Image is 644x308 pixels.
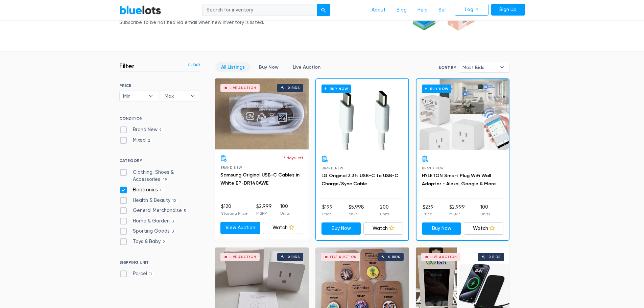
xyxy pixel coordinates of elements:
p: Starting Price [221,210,248,216]
label: General Merchandise [119,207,188,214]
li: 100 [480,204,490,217]
div: 0 bids [288,86,300,90]
h6: Buy Now [321,85,351,93]
span: 11 [158,188,165,193]
b: ▾ [144,91,158,101]
p: Units [480,211,490,217]
label: Sort By [438,65,456,71]
span: Brand New [220,166,242,169]
a: Buy Now [316,79,408,150]
li: $5,998 [349,204,364,217]
li: $2,999 [256,203,272,216]
a: Clear [188,62,200,68]
label: Mixed [119,137,152,144]
p: 3 days left [283,155,303,161]
label: Sporting Goods [119,228,176,235]
span: Max [165,91,187,101]
li: $239 [423,204,434,217]
li: $199 [322,204,333,217]
b: ▾ [186,91,200,101]
span: 3 [170,229,176,235]
span: Min [123,91,145,101]
li: 200 [380,204,389,217]
label: Electronics [119,186,165,194]
h6: PRICE [119,83,200,88]
label: Health & Beauty [119,197,178,204]
h6: CATEGORY [119,158,200,166]
span: Brand New [422,166,444,170]
li: $120 [221,203,248,216]
span: 9 [158,127,164,133]
span: 11 [147,271,154,277]
a: HYLETON Smart Plug WiFi Wall Adaptor - Alexa, Google & More [422,173,496,187]
p: Units [380,211,389,217]
div: Subscribe to be notified via email when new inventory is listed. [119,19,266,26]
a: Watch [363,222,403,235]
a: Buy Now [321,222,361,235]
label: Toys & Baby [119,238,167,245]
a: View Auction [220,222,261,234]
a: Live Auction [287,62,326,72]
span: Brand New [321,166,343,170]
span: 2 [146,138,152,143]
h6: SHIPPING UNIT [119,260,200,267]
label: Home & Garden [119,217,176,225]
div: 0 bids [388,255,400,259]
div: Live Auction [230,255,256,259]
a: LG Original 3.3ft USB-C to USB-C Charge/Sync Cable [321,173,398,187]
span: Most Bids [462,62,496,72]
div: Live Auction [230,86,256,90]
span: 49 [160,177,169,183]
label: Parcel [119,270,154,278]
a: Blog [391,4,412,17]
b: ▾ [495,62,509,72]
a: Watch [263,222,303,234]
a: Buy Now [416,79,509,150]
h6: Buy Now [422,85,451,93]
p: MSRP [349,211,364,217]
span: 10 [170,198,178,204]
a: About [366,4,391,17]
a: Buy Now [253,62,284,72]
a: Sign Up [491,4,525,16]
li: $2,999 [449,204,465,217]
div: Live Auction [430,255,457,259]
a: Sell [433,4,452,17]
span: 2 [161,239,167,245]
h3: Filter [119,62,135,70]
a: Samsung Original USB-C Cables in White EP-DR140AWE [220,172,300,186]
label: Clothing, Shoes & Accessories [119,169,200,183]
span: 5 [182,208,188,214]
a: Buy Now [422,222,461,235]
li: 100 [280,203,290,216]
a: All Listings [215,62,251,72]
a: Log In [455,4,488,16]
p: Price [423,211,434,217]
input: Search for inventory [202,4,317,16]
a: BlueLots [119,5,161,15]
p: MSRP [449,211,465,217]
label: Brand New [119,126,164,134]
a: Help [412,4,433,17]
a: Watch [464,222,503,235]
p: Price [322,211,333,217]
p: MSRP [256,210,272,216]
div: 0 bids [288,255,300,259]
a: Live Auction 0 bids [215,78,309,149]
div: 0 bids [488,255,501,259]
p: Units [280,210,290,216]
span: 3 [170,219,176,224]
div: Live Auction [330,255,357,259]
h6: CONDITION [119,116,200,123]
